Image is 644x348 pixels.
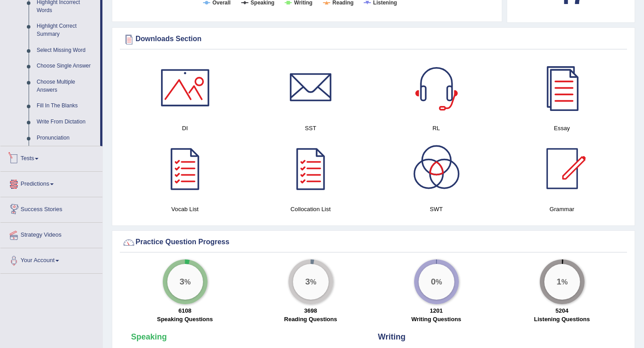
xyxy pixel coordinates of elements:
[544,264,580,300] div: %
[33,114,100,130] a: Write From Dictation
[33,130,100,146] a: Pronunciation
[127,204,243,214] h4: Vocab List
[0,223,102,245] a: Strategy Videos
[556,277,561,287] big: 1
[555,307,568,314] strong: 5204
[179,277,184,287] big: 3
[378,204,495,214] h4: SWT
[431,277,436,287] big: 0
[504,123,620,133] h4: Essay
[122,236,625,249] div: Practice Question Progress
[430,307,443,314] strong: 1201
[167,264,203,300] div: %
[33,18,100,42] a: Highlight Correct Summary
[252,204,369,214] h4: Collocation List
[378,123,495,133] h4: RL
[33,58,100,74] a: Choose Single Answer
[284,315,337,323] label: Reading Questions
[411,315,462,323] label: Writing Questions
[0,146,102,169] a: Tests
[293,264,329,300] div: %
[0,197,102,220] a: Success Stories
[0,172,102,194] a: Predictions
[0,248,102,271] a: Your Account
[131,332,167,341] strong: Speaking
[305,277,310,287] big: 3
[252,123,369,133] h4: SST
[178,307,191,314] strong: 6108
[122,33,625,46] div: Downloads Section
[378,332,406,341] strong: Writing
[534,315,590,323] label: Listening Questions
[504,204,620,214] h4: Grammar
[33,98,100,114] a: Fill In The Blanks
[127,123,243,133] h4: DI
[419,264,454,300] div: %
[157,315,213,323] label: Speaking Questions
[33,74,100,98] a: Choose Multiple Answers
[304,307,317,314] strong: 3698
[33,42,100,59] a: Select Missing Word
